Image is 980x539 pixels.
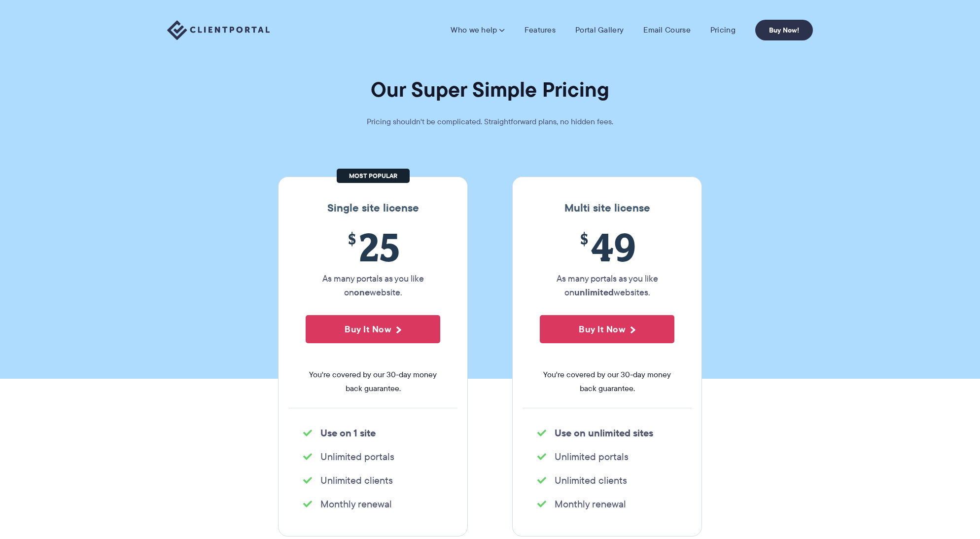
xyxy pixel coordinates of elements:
[537,473,677,487] li: Unlimited clients
[288,202,457,215] h3: Single site license
[755,20,813,40] a: Buy Now!
[574,286,614,299] strong: unlimited
[306,315,440,343] button: Buy It Now
[525,25,556,35] a: Features
[523,202,692,215] h3: Multi site license
[540,272,674,299] p: As many portals as you like on websites.
[303,497,443,511] li: Monthly renewal
[575,25,624,35] a: Portal Gallery
[303,450,443,464] li: Unlimited portals
[342,115,638,129] p: Pricing shouldn't be complicated. Straightforward plans, no hidden fees.
[710,25,735,35] a: Pricing
[303,473,443,487] li: Unlimited clients
[540,368,674,395] span: You're covered by our 30-day money back guarantee.
[540,315,674,343] button: Buy It Now
[306,272,440,299] p: As many portals as you like on website.
[320,426,376,440] strong: Use on 1 site
[537,497,677,511] li: Monthly renewal
[643,25,691,35] a: Email Course
[555,426,653,440] strong: Use on unlimited sites
[537,450,677,464] li: Unlimited portals
[354,286,370,299] strong: one
[451,25,504,35] a: Who we help
[306,224,440,269] span: 25
[306,368,440,395] span: You're covered by our 30-day money back guarantee.
[540,224,674,269] span: 49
